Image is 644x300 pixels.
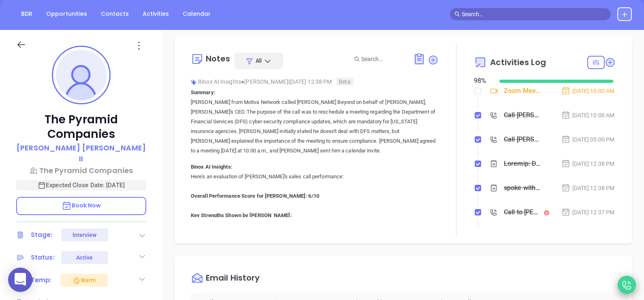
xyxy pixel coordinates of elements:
p: The Pyramid Companies [16,112,146,142]
b: Binox AI Insights: [191,164,232,170]
span: Beta [336,78,353,86]
a: BDR [16,7,37,21]
div: [DATE] 12:38 PM [561,184,615,192]
div: Email History [206,274,260,285]
p: [PERSON_NAME] [PERSON_NAME] II [16,142,146,164]
div: 98 % [474,76,489,86]
div: Interview [73,228,97,241]
p: [PERSON_NAME] from Motiva Network called [PERSON_NAME] Beyond on behalf of [PERSON_NAME], [PERSON... [191,97,439,156]
div: Loremip: Dolors amet Consec Adipisc elitse Doeius Tempor in utlabo et Dolore Magnaal, Enimad'm VE... [504,158,540,170]
div: Call [PERSON_NAME] to follow up [504,109,540,121]
span: ● [241,78,245,85]
div: [DATE] 05:00 PM [561,135,615,144]
div: [DATE] 10:00 AM [561,87,615,95]
div: Status: [31,251,55,264]
a: [PERSON_NAME] [PERSON_NAME] II [16,142,146,165]
div: Temp: [31,274,52,286]
div: Binox AI Insights [PERSON_NAME] | [DATE] 12:38 PM [191,76,439,88]
a: The Pyramid Companies [16,165,146,176]
div: Stage: [31,229,53,241]
span: Activities Log [490,58,546,66]
input: Search... [361,55,404,63]
div: [DATE] 12:37 PM [561,208,615,217]
div: [DATE] 10:00 AM [561,111,615,120]
div: Active [76,251,93,264]
img: profile-user [56,50,107,100]
p: Expected Close Date: [DATE] [16,180,146,190]
b: Overall Performance Score for [PERSON_NAME]: 6/10 [191,193,319,199]
img: svg%3e [191,79,197,85]
div: Call [PERSON_NAME] A and re-engage to schedule a Meeting - [PERSON_NAME] [504,133,540,146]
div: [DATE] 12:38 PM [561,159,615,168]
div: Notes [206,55,230,63]
span: Book Now [62,201,101,209]
span: All [256,57,262,65]
a: Opportunities [41,7,92,21]
div: Zoom Meeting with [PERSON_NAME] [504,85,540,97]
span: search [454,11,460,17]
b: Summary: [191,89,215,95]
a: Calendar [178,7,215,21]
div: spoke with DM and he agreed on zoom meeting [DATE] 10am [504,182,540,194]
div: Warm [73,275,96,285]
input: Search… [462,10,607,19]
a: Activities [138,7,174,21]
b: Key Strengths Shown by [PERSON_NAME]: [191,212,292,218]
a: Contacts [96,7,134,21]
div: Call to [PERSON_NAME] [504,206,540,218]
